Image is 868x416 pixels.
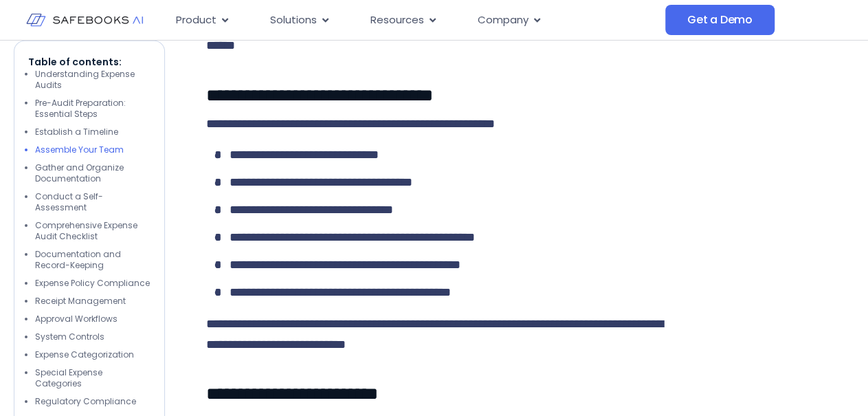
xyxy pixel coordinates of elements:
li: Expense Categorization [35,349,151,360]
span: Resources [370,12,424,28]
span: Get a Demo [687,13,753,27]
li: Comprehensive Expense Audit Checklist [35,220,151,242]
li: Gather and Organize Documentation [35,162,151,184]
a: Get a Demo [665,5,775,35]
span: Solutions [270,12,317,28]
span: Product [176,12,216,28]
div: Menu Toggle [165,7,665,34]
li: Assemble Your Team [35,144,151,155]
li: Special Expense Categories [35,367,151,389]
li: Approval Workflows [35,314,151,325]
li: Understanding Expense Audits [35,69,151,91]
p: Table of contents: [28,55,151,69]
li: System Controls [35,331,151,342]
li: Regulatory Compliance [35,396,151,407]
li: Pre-Audit Preparation: Essential Steps [35,98,151,120]
li: Expense Policy Compliance [35,278,151,289]
span: Company [478,12,528,28]
li: Conduct a Self-Assessment [35,191,151,213]
nav: Menu [165,7,665,34]
li: Establish a Timeline [35,127,151,138]
li: Receipt Management [35,296,151,307]
li: Documentation and Record-Keeping [35,249,151,271]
